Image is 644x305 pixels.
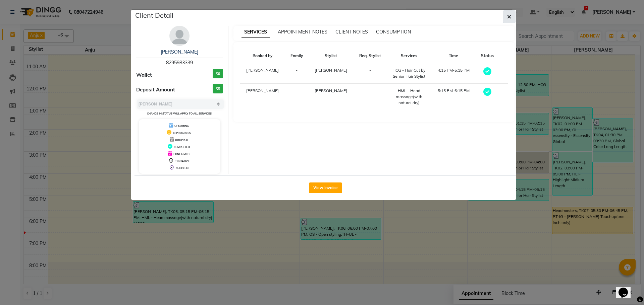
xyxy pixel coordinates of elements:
[431,84,476,110] td: 5:15 PM-6:15 PM
[315,88,347,93] span: [PERSON_NAME]
[161,49,198,55] a: [PERSON_NAME]
[136,71,152,79] span: Wallet
[387,49,431,63] th: Services
[240,49,285,63] th: Booked by
[335,29,368,35] span: CLIENT NOTES
[285,63,308,84] td: -
[241,26,270,38] span: SERVICES
[476,49,499,63] th: Status
[285,49,308,63] th: Family
[354,84,387,110] td: -
[315,68,347,73] span: [PERSON_NAME]
[166,60,193,66] span: 8295983339
[173,131,191,135] span: IN PROGRESS
[354,49,387,63] th: Req. Stylist
[391,67,427,79] div: HCG - Hair Cut by Senior Hair Stylist
[213,84,223,93] h3: ₹0
[174,124,189,128] span: UPCOMING
[376,29,411,35] span: CONSUMPTION
[278,29,327,35] span: APPOINTMENT NOTES
[174,145,190,149] span: COMPLETED
[147,112,212,115] small: Change in status will apply to all services.
[240,84,285,110] td: [PERSON_NAME]
[176,166,189,170] span: CHECK-IN
[175,138,188,142] span: DROPPED
[431,63,476,84] td: 4:15 PM-5:15 PM
[135,10,173,20] h5: Client Detail
[175,159,190,163] span: TENTATIVE
[616,278,637,298] iframe: chat widget
[240,63,285,84] td: [PERSON_NAME]
[169,26,190,46] img: avatar
[285,84,308,110] td: -
[354,63,387,84] td: -
[173,152,190,156] span: CONFIRMED
[308,49,354,63] th: Stylist
[309,182,342,193] button: View Invoice
[213,69,223,79] h3: ₹0
[431,49,476,63] th: Time
[391,88,427,106] div: HML - Head massage(with natural dry)
[136,86,175,94] span: Deposit Amount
